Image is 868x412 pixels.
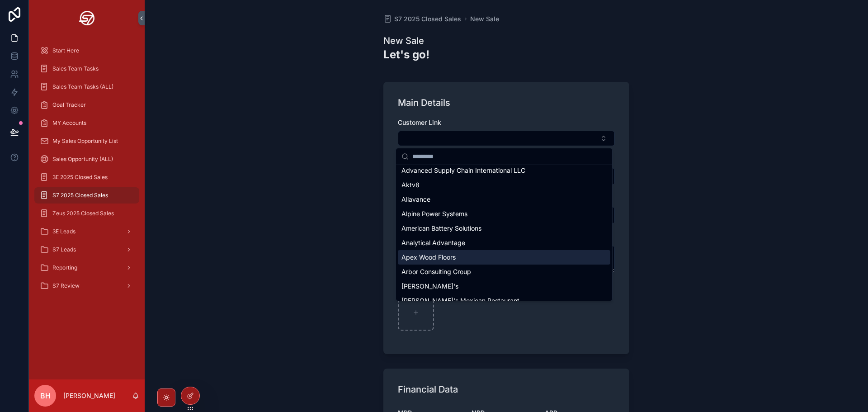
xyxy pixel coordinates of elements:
[34,97,139,113] a: Goal Tracker
[401,180,420,189] span: Aktv8
[52,83,113,90] span: Sales Team Tasks (ALL)
[34,79,139,95] a: Sales Team Tasks (ALL)
[52,119,86,127] span: MY Accounts
[52,282,80,289] span: S7 Review
[34,133,139,149] a: My Sales Opportunity List
[52,192,108,199] span: S7 2025 Closed Sales
[34,169,139,185] a: 3E 2025 Closed Sales
[383,47,429,62] h2: Let's go!
[29,36,145,306] div: scrollable content
[401,209,467,218] span: Alpine Power Systems
[401,195,430,204] span: Allavance
[52,264,77,271] span: Reporting
[34,260,139,276] a: Reporting
[40,390,51,401] span: BH
[401,224,481,233] span: American Battery Solutions
[52,174,108,181] span: 3E 2025 Closed Sales
[398,131,615,146] button: Select Button
[398,383,458,396] h1: Financial Data
[401,253,456,262] span: Apex Wood Floors
[401,296,519,305] span: [PERSON_NAME]'s Mexican Restaurant
[52,210,114,217] span: Zeus 2025 Closed Sales
[63,391,115,400] p: [PERSON_NAME]
[34,205,139,222] a: Zeus 2025 Closed Sales
[52,137,118,145] span: My Sales Opportunity List
[401,166,525,175] span: Advanced Supply Chain International LLC
[383,34,429,47] h1: New Sale
[470,14,499,24] a: New Sale
[383,14,461,24] a: S7 2025 Closed Sales
[34,187,139,204] a: S7 2025 Closed Sales
[396,165,612,301] div: Suggestions
[34,61,139,77] a: Sales Team Tasks
[34,278,139,294] a: S7 Review
[398,96,450,109] h1: Main Details
[52,156,113,163] span: Sales Opportunity (ALL)
[401,282,458,291] span: [PERSON_NAME]'s
[52,65,99,72] span: Sales Team Tasks
[79,11,94,25] img: App logo
[398,118,441,126] span: Customer Link
[52,47,79,54] span: Start Here
[52,101,86,109] span: Goal Tracker
[34,223,139,240] a: 3E Leads
[34,43,139,59] a: Start Here
[34,115,139,131] a: MY Accounts
[401,238,465,247] span: Analytical Advantage
[52,246,76,253] span: S7 Leads
[394,14,461,24] span: S7 2025 Closed Sales
[34,151,139,167] a: Sales Opportunity (ALL)
[401,267,471,276] span: Arbor Consulting Group
[34,242,139,258] a: S7 Leads
[52,228,75,235] span: 3E Leads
